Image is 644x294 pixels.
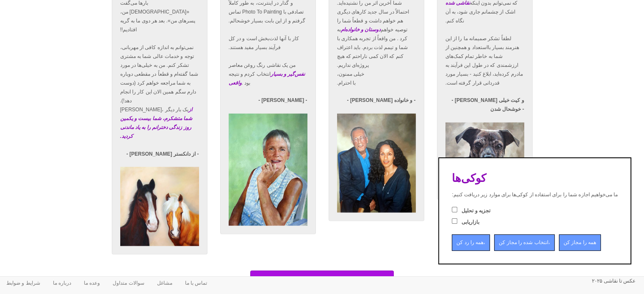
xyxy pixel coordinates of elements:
font: سوالات متداول [113,280,144,286]
font: مشاغل [157,280,172,286]
font: با احترام. [337,80,356,86]
font: دوستان و خانواده‌ام [341,27,381,33]
a: وعده ما [77,277,106,289]
font: بود . [242,80,251,86]
font: کار با آنها لذت‌بخش است و در کل فرآیند بسیار مفید هستند. [229,36,299,50]
img: نقاشی رنگ روغن از دو اسب [120,167,199,246]
font: درباره ما [53,280,71,286]
input: همه را رد کن، [452,234,490,251]
font: شرایط و ضوابط [6,280,40,286]
font: - [PERSON_NAME] - [258,97,307,103]
font: - [PERSON_NAME] و کیت خیلی خوشحال شدن - [451,97,524,112]
font: ما می‌خواهیم اجازه شما را برای استفاده از کوکی‌ها برای موارد زیر دریافت کنیم: [452,192,618,198]
font: توصیه خواهم کرد . من واقعاً از تجربه همکاری با شما و تیمم لذت بردم. باید اعتراف کنم که الان کمی ن... [337,27,408,68]
a: درباره ما [47,277,77,289]
font: عکس تا نقاشی ۲۰۲۵ [592,278,636,284]
a: سوالات متداول [106,277,150,289]
input: انتخاب شده را مجاز کن، [494,234,554,251]
input: همه را مجاز کن [559,234,601,251]
font: - [PERSON_NAME] از دانکستر - [126,151,199,157]
img: نقاشی پرتره [229,113,307,225]
a: مشاغل [151,277,179,289]
font: تجزیه و تحلیل [462,208,490,214]
font: کوکی‌ها [452,170,486,188]
a: تماس با ما [179,277,214,289]
img: نقاشی رنگ روغن از دو اسب [337,113,416,212]
font: بازاریابی [462,219,479,225]
font: تماس با ما [185,280,207,286]
font: خیلی ممنون، [337,71,364,77]
font: من یک نقاشی رنگ روغن معاصر انتخاب کردم و نتیجه [229,62,296,77]
font: [PERSON_NAME]، یک بار دیگر [120,107,189,113]
img: نقاشی رنگ روغن از سگ [445,122,524,191]
font: نمی‌توانم به اندازه کافی از مهربانی، توجه و خدمات عالی شما به مشتری تشکر کنم. من به خیلی‌ها در مو... [120,44,198,104]
font: وعده ما [84,280,100,286]
font: - [PERSON_NAME] و خانواده - [347,97,415,103]
font: لطفاً تشکر صمیمانه ما را از این هنرمند بسیار بااستعداد و همچنین از شما به خاطر تمام کمک‌های ارزشم... [445,36,523,86]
